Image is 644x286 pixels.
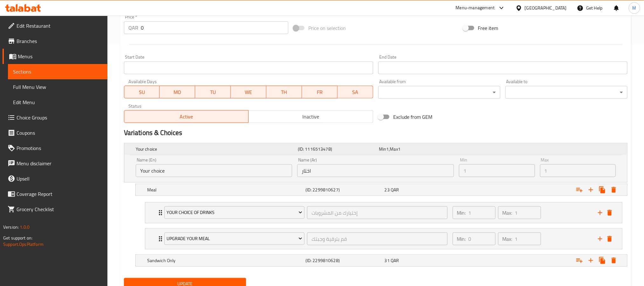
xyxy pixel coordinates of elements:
[17,175,102,182] span: Upsell
[164,232,305,245] button: Upgrade Your Meal
[128,24,138,32] p: QAR
[605,208,614,218] button: delete
[574,184,585,196] button: Add choice group
[140,226,627,252] li: Expand
[266,86,302,98] button: TH
[457,209,466,217] p: Min:
[478,24,498,32] span: Free item
[231,86,266,98] button: WE
[3,18,107,33] a: Edit Restaurant
[391,256,399,265] span: QAR
[124,128,627,138] h2: Variations & Choices
[141,21,288,34] input: Please enter price
[456,4,495,12] div: Menu-management
[393,113,433,121] span: Exclude from GEM
[3,125,107,140] a: Coupons
[305,187,382,193] h5: (ID: 2299810627)
[136,184,627,196] div: Expand
[378,86,500,99] div: ​
[297,164,454,177] input: Enter name Ar
[391,186,399,194] span: QAR
[17,190,102,198] span: Coverage Report
[20,223,30,231] span: 1.0.0
[585,184,597,196] button: Add new choice
[13,83,102,91] span: Full Menu View
[585,255,597,266] button: Add new choice
[17,144,102,152] span: Promotions
[127,88,157,97] span: SU
[305,88,335,97] span: FR
[124,143,627,155] div: Expand
[379,146,457,152] div: ,
[3,156,107,171] a: Menu disclaimer
[3,33,107,49] a: Branches
[167,209,302,217] span: Your Choice Of Drinks
[136,255,627,266] div: Expand
[398,145,401,153] span: 1
[248,110,373,123] button: Inactive
[198,88,228,97] span: TU
[269,88,299,97] span: TH
[503,209,512,217] p: Max:
[3,186,107,202] a: Coverage Report
[308,24,346,32] span: Price on selection
[457,235,466,243] p: Min:
[13,98,102,106] span: Edit Menu
[338,86,373,98] button: SA
[503,235,512,243] p: Max:
[18,53,102,60] span: Menus
[145,229,622,249] div: Expand
[608,184,620,196] button: Delete Meal
[140,200,627,226] li: Expand
[3,223,19,231] span: Version:
[3,140,107,156] a: Promotions
[505,86,627,99] div: ​
[386,145,389,153] span: 1
[3,171,107,186] a: Upsell
[124,86,160,98] button: SU
[17,114,102,121] span: Choice Groups
[379,145,386,153] span: Min
[13,68,102,75] span: Sections
[3,234,32,242] span: Get support on:
[608,255,620,266] button: Delete Sandwich Only
[17,22,102,30] span: Edit Restaurant
[17,205,102,213] span: Grocery Checklist
[195,86,231,98] button: TU
[305,257,382,264] h5: (ID: 2299810628)
[595,234,605,244] button: add
[251,112,371,121] span: Inactive
[127,112,246,121] span: Active
[8,79,107,95] a: Full Menu View
[3,49,107,64] a: Menus
[595,208,605,218] button: add
[597,255,608,266] button: Clone new choice
[145,203,622,223] div: Expand
[3,110,107,125] a: Choice Groups
[3,240,44,248] a: Support.OpsPlatform
[8,64,107,79] a: Sections
[233,88,264,97] span: WE
[633,4,636,11] span: M
[385,256,390,265] span: 31
[160,86,195,98] button: MO
[525,4,567,11] div: [GEOGRAPHIC_DATA]
[8,95,107,110] a: Edit Menu
[124,110,249,123] button: Active
[162,88,193,97] span: MO
[597,184,608,196] button: Clone new choice
[574,255,585,266] button: Add choice group
[147,257,303,264] h5: Sandwich Only
[164,206,305,219] button: Your Choice Of Drinks
[3,202,107,217] a: Grocery Checklist
[17,37,102,45] span: Branches
[385,186,390,194] span: 23
[167,235,302,243] span: Upgrade Your Meal
[605,234,614,244] button: delete
[390,145,398,153] span: Max
[17,160,102,167] span: Menu disclaimer
[147,187,303,193] h5: Meal
[298,146,376,152] h5: (ID: 1116513478)
[136,164,292,177] input: Enter name En
[302,86,338,98] button: FR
